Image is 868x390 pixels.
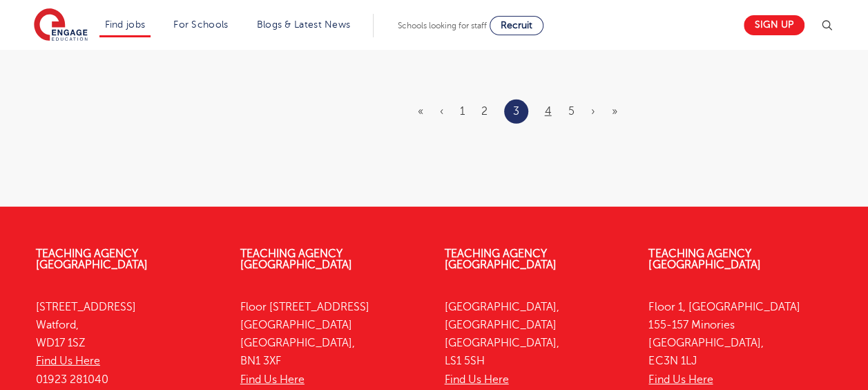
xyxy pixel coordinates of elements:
[36,248,148,271] a: Teaching Agency [GEOGRAPHIC_DATA]
[240,248,352,271] a: Teaching Agency [GEOGRAPHIC_DATA]
[34,8,88,43] img: Engage Education
[445,248,557,271] a: Teaching Agency [GEOGRAPHIC_DATA]
[501,20,532,30] span: Recruit
[460,105,465,118] a: 1
[440,105,443,118] a: Previous
[36,355,100,367] a: Find Us Here
[418,105,423,118] a: First
[36,298,220,389] p: [STREET_ADDRESS] Watford, WD17 1SZ 01923 281040
[173,19,228,30] a: For Schools
[445,373,509,386] a: Find Us Here
[744,15,804,35] a: Sign up
[513,102,519,120] a: 3
[398,21,487,30] span: Schools looking for staff
[648,248,760,271] a: Teaching Agency [GEOGRAPHIC_DATA]
[612,105,617,118] a: Last
[648,373,713,386] a: Find Us Here
[591,105,595,118] a: Next
[568,105,575,118] a: 5
[240,373,305,386] a: Find Us Here
[545,105,552,118] a: 4
[105,19,146,30] a: Find jobs
[490,16,543,35] a: Recruit
[257,19,351,30] a: Blogs & Latest News
[481,105,488,118] a: 2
